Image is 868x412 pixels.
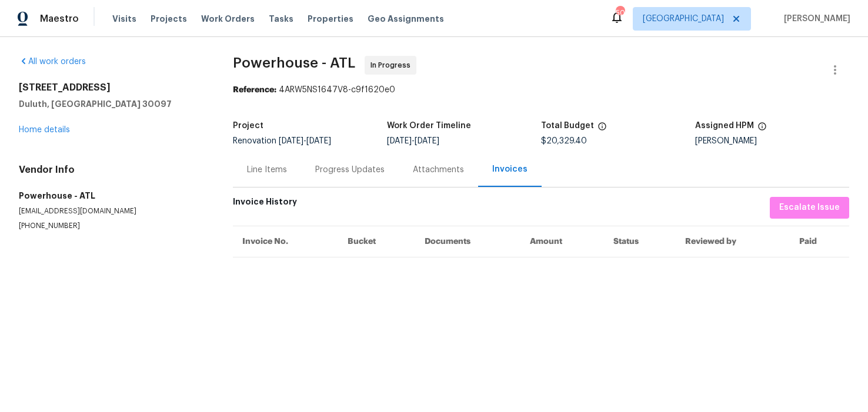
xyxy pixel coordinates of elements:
th: Amount [520,226,604,257]
span: Geo Assignments [368,13,444,25]
span: Properties [308,13,353,25]
th: Paid [790,226,849,257]
span: The hpm assigned to this work order. [757,122,767,137]
h5: Powerhouse - ATL [19,190,205,202]
div: Progress Updates [315,164,385,176]
span: $20,329.40 [541,137,587,145]
p: [PHONE_NUMBER] [19,221,205,231]
h5: Project [233,122,263,130]
span: In Progress [370,59,415,71]
span: Visits [112,13,136,25]
span: Tasks [269,15,293,23]
h5: Total Budget [541,122,594,130]
th: Reviewed by [676,226,790,257]
a: Home details [19,126,70,134]
span: The total cost of line items that have been proposed by Opendoor. This sum includes line items th... [597,122,607,137]
b: Reference: [233,86,276,94]
h5: Work Order Timeline [387,122,471,130]
span: Projects [151,13,187,25]
h4: Vendor Info [19,164,205,176]
p: [EMAIL_ADDRESS][DOMAIN_NAME] [19,206,205,216]
th: Documents [415,226,520,257]
span: [DATE] [279,137,303,145]
div: Attachments [413,164,464,176]
h5: Duluth, [GEOGRAPHIC_DATA] 30097 [19,98,205,110]
span: Escalate Issue [779,200,840,215]
span: - [387,137,439,145]
h5: Assigned HPM [695,122,754,130]
h2: [STREET_ADDRESS] [19,82,205,93]
span: [GEOGRAPHIC_DATA] [643,13,724,25]
th: Invoice No. [233,226,338,257]
a: All work orders [19,58,86,66]
span: [DATE] [387,137,412,145]
div: 4ARW5NS1647V8-c9f1620e0 [233,84,849,96]
span: Powerhouse - ATL [233,56,355,70]
div: 50 [616,7,624,19]
span: Work Orders [201,13,255,25]
span: [DATE] [415,137,439,145]
h6: Invoice History [233,197,297,213]
span: Renovation [233,137,331,145]
div: Line Items [247,164,287,176]
th: Bucket [338,226,415,257]
div: [PERSON_NAME] [695,137,849,145]
span: - [279,137,331,145]
span: Maestro [40,13,79,25]
div: Invoices [492,163,528,175]
span: [PERSON_NAME] [779,13,850,25]
span: [DATE] [306,137,331,145]
button: Escalate Issue [770,197,849,219]
th: Status [604,226,676,257]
